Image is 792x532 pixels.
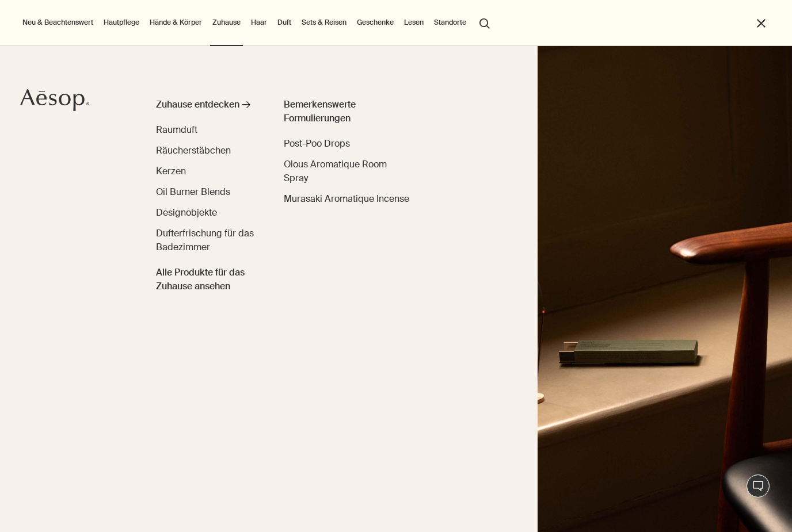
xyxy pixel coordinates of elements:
[402,16,426,29] a: Lesen
[156,227,254,253] span: Dufterfrischung für das Badezimmer
[275,16,294,29] a: Duft
[210,16,243,29] a: Zuhause
[284,158,387,184] span: Olous Aromatique Room Spray
[156,98,239,112] div: Zuhause entdecken
[156,123,197,137] a: Raumduft
[284,192,409,206] a: Murasaki Aromatique Incense
[299,16,349,29] a: Sets & Reisen
[284,158,411,185] a: Olous Aromatique Room Spray
[156,261,260,293] a: Alle Produkte für das Zuhause ansehen
[284,193,409,205] span: Murasaki Aromatique Incense
[156,144,231,158] a: Räucherstäbchen
[355,16,396,29] a: Geschenke
[20,89,89,114] a: Aesop
[249,16,269,29] a: Haar
[474,12,495,33] button: Menüpunkt "Suche" öffnen
[156,266,260,293] span: Alle Produkte für das Zuhause ansehen
[101,16,142,29] a: Hautpflege
[20,89,89,112] svg: Aesop
[156,206,217,220] a: Designobjekte
[284,98,411,125] div: Bemerkenswerte Formulierungen
[156,185,230,199] a: Oil Burner Blends
[156,124,197,136] span: Raumduft
[156,144,231,156] span: Räucherstäbchen
[284,137,350,151] a: Post-Poo Drops
[747,474,770,497] button: Live-Support Chat
[432,16,469,29] button: Standorte
[156,164,186,178] a: Kerzen
[20,16,96,29] button: Neu & Beachtenswert
[755,17,768,30] button: Schließen Sie das Menü
[284,137,350,150] span: Post-Poo Drops
[147,16,204,29] a: Hände & Körper
[156,186,230,198] span: Oil Burner Blends
[156,165,186,177] span: Kerzen
[156,227,260,254] a: Dufterfrischung für das Badezimmer
[156,98,260,116] a: Zuhause entdecken
[156,206,217,219] span: Designobjekte
[538,46,792,532] img: Warmly lit room containing lamp and mid-century furniture.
